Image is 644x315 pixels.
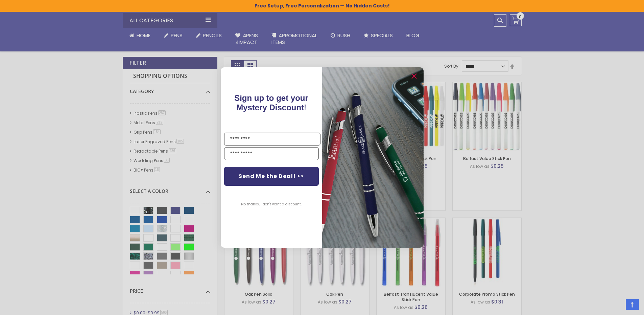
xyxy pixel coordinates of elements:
[224,147,319,160] input: YOUR EMAIL
[588,297,644,315] iframe: Google Customer Reviews
[224,167,319,186] button: Send Me the Deal! >>
[238,196,305,213] button: No thanks, I don't want a discount.
[322,67,424,248] img: 081b18bf-2f98-4675-a917-09431eb06994.jpeg
[234,93,308,112] span: Sign up to get your Mystery Discount
[234,93,308,112] span: !
[409,71,420,82] button: Close dialog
